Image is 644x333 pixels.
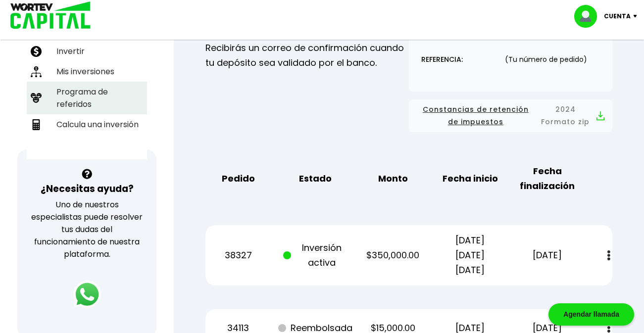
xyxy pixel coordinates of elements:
img: icon-down [631,15,644,18]
b: Estado [299,171,332,186]
p: REFERENCIA: [421,56,463,63]
p: Inversión activa [283,240,348,270]
p: Cuenta [604,9,631,24]
b: Fecha inicio [443,171,498,186]
a: Programa de referidos [27,82,147,114]
p: [DATE] [515,248,580,263]
ul: Capital [27,14,147,159]
b: Pedido [222,171,255,186]
img: profile-image [574,5,604,28]
p: Uno de nuestros especialistas puede resolver tus dudas del funcionamiento de nuestra plataforma. [30,198,144,260]
img: calculadora-icon.17d418c4.svg [31,119,42,130]
p: (Tu número de pedido) [505,56,587,63]
a: Invertir [27,41,147,61]
a: Calcula una inversión [27,114,147,135]
b: Monto [378,171,408,186]
img: inversiones-icon.6695dc30.svg [31,66,42,77]
img: recomiendanos-icon.9b8e9327.svg [31,93,42,103]
a: Mis inversiones [27,61,147,82]
h3: ¿Necesitas ayuda? [41,182,134,196]
p: 38327 [206,248,271,263]
button: Constancias de retención de impuestos2024 Formato zip [417,103,604,128]
div: Agendar llamada [548,303,634,326]
p: [DATE] [DATE] [DATE] [438,233,502,278]
img: invertir-icon.b3b967d7.svg [31,46,42,57]
b: Fecha finalización [515,164,580,193]
p: $350,000.00 [360,248,425,263]
span: Constancias de retención de impuestos [417,103,534,128]
img: logos_whatsapp-icon.242b2217.svg [73,281,101,308]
